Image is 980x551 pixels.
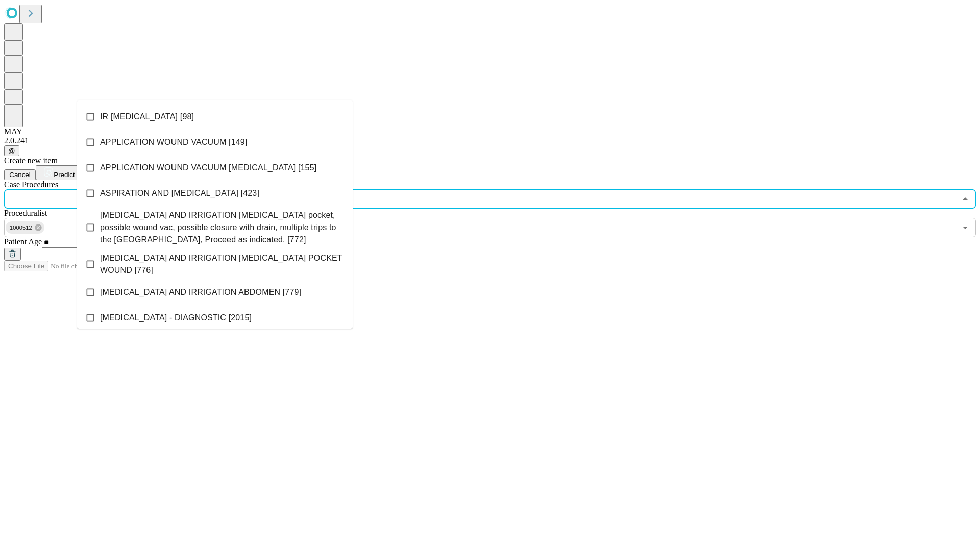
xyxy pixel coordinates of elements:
span: APPLICATION WOUND VACUUM [MEDICAL_DATA] [155] [100,162,316,174]
button: Close [958,192,972,206]
div: 2.0.241 [4,136,976,145]
span: IR [MEDICAL_DATA] [98] [100,111,194,123]
span: [MEDICAL_DATA] AND IRRIGATION [MEDICAL_DATA] POCKET WOUND [776] [100,252,345,277]
span: @ [8,147,15,155]
span: [MEDICAL_DATA] AND IRRIGATION ABDOMEN [779] [100,286,301,298]
span: 1000512 [6,222,36,234]
span: [MEDICAL_DATA] AND IRRIGATION [MEDICAL_DATA] pocket, possible wound vac, possible closure with dr... [100,209,345,246]
div: 1000512 [6,221,44,234]
span: Create new item [4,156,58,165]
span: ASPIRATION AND [MEDICAL_DATA] [423] [100,187,259,199]
span: Scheduled Procedure [4,180,58,189]
div: MAY [4,127,976,136]
button: Cancel [4,169,36,180]
span: Predict [54,171,75,179]
span: Proceduralist [4,209,47,217]
button: Open [958,220,972,235]
button: Predict [36,165,83,180]
span: Patient Age [4,237,42,246]
button: @ [4,145,19,156]
span: Cancel [9,171,31,179]
span: APPLICATION WOUND VACUUM [149] [100,136,247,148]
span: [MEDICAL_DATA] - DIAGNOSTIC [2015] [100,312,252,324]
